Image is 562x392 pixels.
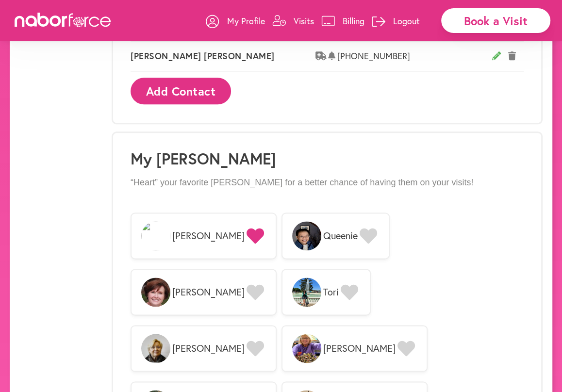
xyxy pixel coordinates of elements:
[337,51,492,62] span: [PHONE_NUMBER]
[323,343,396,354] span: [PERSON_NAME]
[323,230,358,242] span: Queenie
[323,286,339,298] span: Tori
[206,6,265,35] a: My Profile
[131,178,524,188] p: “Heart” your favorite [PERSON_NAME] for a better chance of having them on your visits!
[292,221,321,250] img: 8tuXg66BSmiUmoUQvyCt
[321,6,364,35] a: Billing
[131,149,524,168] h1: My [PERSON_NAME]
[343,15,364,27] p: Billing
[441,8,550,33] div: Book a Visit
[141,334,170,363] img: lTsDzUqgSHSE4Q98kGbS
[292,334,321,363] img: XozwWOKeSgCBAGBNHZc7
[292,278,321,307] img: VVz92U7BTkCtB5MAJUl2
[272,6,314,35] a: Visits
[294,15,314,27] p: Visits
[141,278,170,307] img: BrmocaWSRJSpOZ8QaKBQ
[172,230,245,242] span: [PERSON_NAME]
[372,6,420,35] a: Logout
[141,221,170,250] img: QIjskSxWRmx1YTd5a7WW
[393,15,420,27] p: Logout
[172,286,245,298] span: [PERSON_NAME]
[227,15,265,27] p: My Profile
[131,51,315,62] span: [PERSON_NAME] [PERSON_NAME]
[172,343,245,354] span: [PERSON_NAME]
[131,78,231,104] button: Add Contact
